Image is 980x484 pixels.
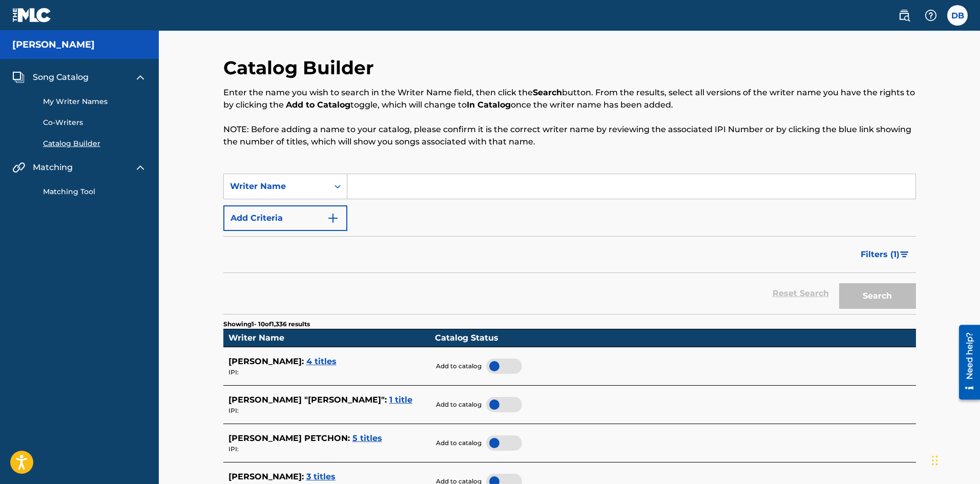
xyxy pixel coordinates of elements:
span: Matching [33,161,73,174]
p: Showing 1 - 10 of 1,336 results [223,320,310,329]
div: Drag [932,445,938,476]
span: Add to catalog [436,438,482,448]
span: 5 titles [352,433,382,443]
span: Song Catalog [33,71,89,83]
div: Help [921,5,941,26]
strong: Add to Catalog [286,100,350,110]
a: Matching Tool [43,186,147,197]
img: help [925,9,937,22]
button: Filters (1) [854,242,916,267]
span: IPI: [228,445,239,453]
img: search [898,9,910,22]
span: IPI: [228,407,239,414]
span: IPI: [228,368,239,376]
a: Co-Writers [43,117,147,128]
img: expand [134,71,147,83]
span: Add to catalog [436,400,482,409]
span: [PERSON_NAME] PETCHON : [228,433,350,443]
button: Add Criteria [223,205,347,231]
a: My Writer Names [43,96,147,107]
img: Song Catalog [12,71,25,83]
span: [PERSON_NAME] : [228,472,304,481]
span: Add to catalog [436,362,482,371]
img: expand [134,161,147,174]
span: Filters ( 1 ) [861,248,900,261]
div: User Menu [947,5,968,26]
span: 4 titles [306,356,337,366]
a: Catalog Builder [43,138,147,149]
img: filter [900,251,909,258]
strong: Search [533,88,562,97]
a: Public Search [894,5,914,26]
img: Matching [12,161,25,174]
h2: Catalog Builder [223,56,379,79]
form: Search Form [223,174,916,314]
a: Song CatalogSong Catalog [12,71,89,83]
div: Writer Name [230,180,322,193]
img: MLC Logo [12,8,52,23]
p: Enter the name you wish to search in the Writer Name field, then click the button. From the resul... [223,87,916,111]
span: 1 title [389,395,412,405]
span: 3 titles [306,472,336,481]
td: Writer Name [223,329,430,347]
iframe: Resource Center [951,321,980,404]
img: 9d2ae6d4665cec9f34b9.svg [327,212,339,224]
iframe: Chat Widget [929,435,980,484]
span: [PERSON_NAME] : [228,356,304,366]
h5: Dana Bassinger [12,39,95,51]
td: Catalog Status [430,329,911,347]
span: [PERSON_NAME] "[PERSON_NAME]" : [228,395,387,405]
p: NOTE: Before adding a name to your catalog, please confirm it is the correct writer name by revie... [223,123,916,148]
strong: In Catalog [467,100,511,110]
